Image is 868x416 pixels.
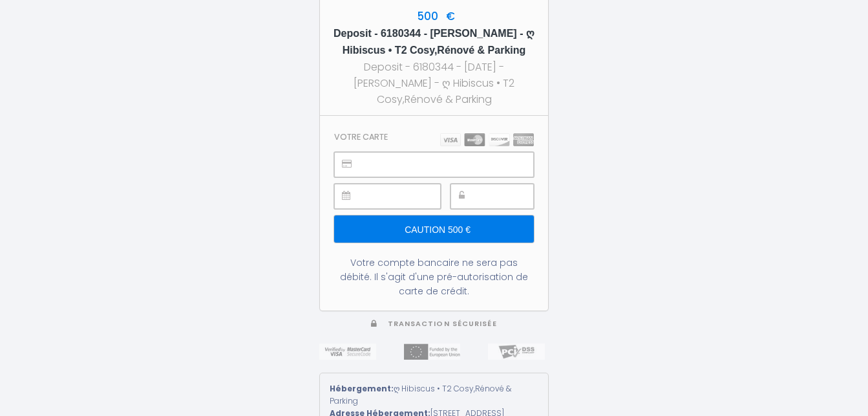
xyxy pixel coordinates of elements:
iframe: Secure payment input frame [363,184,440,208]
input: Caution 500 € [334,215,534,243]
iframe: Secure payment input frame [480,184,533,208]
div: ღ Hibiscus • T2 Cosy,Rénové & Parking [330,383,538,408]
span: 500 € [414,8,455,24]
span: Transaction sécurisée [388,319,497,329]
img: carts.png [440,133,534,146]
iframe: Secure payment input frame [363,153,533,177]
div: Votre compte bancaire ne sera pas débité. Il s'agit d'une pré-autorisation de carte de crédit. [334,256,534,298]
h5: Deposit - 6180344 - [PERSON_NAME] - ღ Hibiscus • T2 Cosy,Rénové & Parking [332,25,536,59]
div: Deposit - 6180344 - [DATE] - [PERSON_NAME] - ღ Hibiscus • T2 Cosy,Rénové & Parking [332,59,536,107]
strong: Hébergement: [330,383,394,394]
h3: Votre carte [334,132,388,142]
